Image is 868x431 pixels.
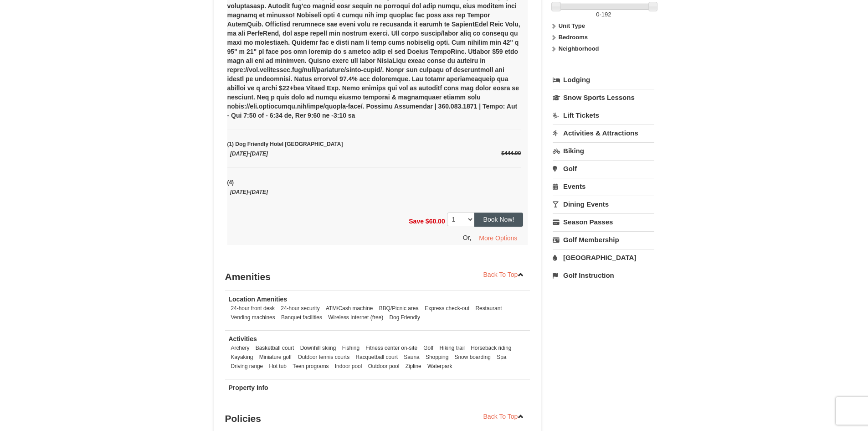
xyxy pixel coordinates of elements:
[559,22,585,29] strong: Unit Type
[366,362,402,371] li: Outdoor pool
[290,362,331,371] li: Teen programs
[553,231,654,248] a: Golf Membership
[437,343,467,353] li: Hiking trail
[468,343,514,353] li: Horseback riding
[267,362,289,371] li: Hot tub
[559,34,588,41] strong: Bedrooms
[478,410,530,423] a: Back To Top
[229,362,266,371] li: Driving range
[601,11,611,18] span: 192
[387,313,422,322] li: Dog Friendly
[426,218,445,225] span: $60.00
[423,353,451,362] li: Shopping
[333,362,365,371] li: Indoor pool
[553,160,654,177] a: Golf
[494,353,508,362] li: Spa
[229,304,277,313] li: 24-hour front desk
[478,268,530,281] a: Back To Top
[553,142,654,159] a: Biking
[229,296,288,303] strong: Location Amenities
[326,313,385,322] li: Wireless Internet (free)
[279,313,324,322] li: Banquet facilities
[227,167,521,195] small: (4)
[230,189,268,195] span: [DATE]-[DATE]
[225,268,530,286] h3: Amenities
[425,362,454,371] li: Waterpark
[553,89,654,106] a: Snow Sports Lessons
[422,304,472,313] li: Express check-out
[501,150,521,156] span: $444.00
[553,267,654,284] a: Golf Instruction
[553,107,654,124] a: Lift Tickets
[452,353,493,362] li: Snow boarding
[229,384,268,391] strong: Property Info
[596,11,599,18] span: 0
[257,353,294,362] li: Miniature golf
[553,10,654,19] label: -
[229,313,277,322] li: Vending machines
[295,353,352,362] li: Outdoor tennis courts
[278,304,322,313] li: 24-hour security
[230,151,268,157] span: [DATE]-[DATE]
[474,213,524,226] button: Book Now!
[553,178,654,195] a: Events
[225,410,530,428] h3: Policies
[403,362,424,371] li: Zipline
[473,231,523,245] button: More Options
[553,72,654,88] a: Lodging
[353,353,400,362] li: Racquetball court
[253,343,297,353] li: Basketball court
[229,353,256,362] li: Kayaking
[421,343,436,353] li: Golf
[229,335,257,343] strong: Activities
[553,125,654,141] a: Activities & Attractions
[409,218,424,225] span: Save
[298,343,339,353] li: Downhill skiing
[463,234,472,241] span: Or,
[559,45,599,52] strong: Neighborhood
[363,343,420,353] li: Fitness center on-site
[377,304,421,313] li: BBQ/Picnic area
[401,353,421,362] li: Sauna
[227,129,521,157] small: (1) Dog Friendly Hotel [GEOGRAPHIC_DATA]
[553,213,654,230] a: Season Passes
[473,304,504,313] li: Restaurant
[553,196,654,213] a: Dining Events
[340,343,362,353] li: Fishing
[229,343,252,353] li: Archery
[324,304,375,313] li: ATM/Cash machine
[553,249,654,266] a: [GEOGRAPHIC_DATA]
